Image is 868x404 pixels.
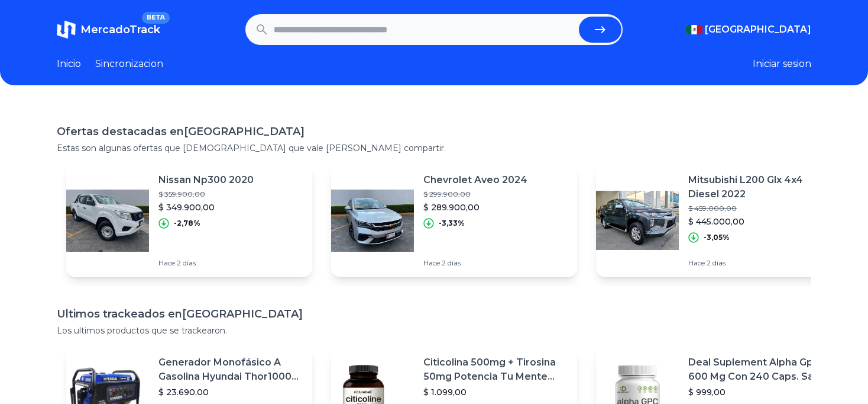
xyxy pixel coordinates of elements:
[57,123,811,140] h1: Ofertas destacadas en [GEOGRAPHIC_DATA]
[66,179,149,262] img: Featured image
[423,190,527,199] p: $ 299.900,00
[423,201,527,213] p: $ 289.900,00
[596,179,679,262] img: Featured image
[158,355,303,384] p: Generador Monofásico A Gasolina Hyundai Thor10000 P 11.5 Kw
[423,258,527,268] p: Hace 2 días
[142,12,170,24] span: BETA
[688,258,833,268] p: Hace 2 días
[439,219,465,228] p: -3,33%
[753,57,811,71] button: Iniciar sesion
[57,57,81,71] a: Inicio
[688,386,833,398] p: $ 999,00
[423,173,527,187] p: Chevrolet Aveo 2024
[686,25,702,34] img: Mexico
[331,179,414,262] img: Featured image
[66,163,312,277] a: Featured imageNissan Np300 2020$ 359.900,00$ 349.900,00-2,78%Hace 2 días
[688,355,833,384] p: Deal Suplement Alpha Gpc 600 Mg Con 240 Caps. Salud Cerebral Sabor S/n
[688,216,833,227] p: $ 445.000,00
[174,219,200,228] p: -2,78%
[158,190,254,199] p: $ 359.900,00
[158,258,254,268] p: Hace 2 días
[80,23,160,36] span: MercadoTrack
[704,233,730,242] p: -3,05%
[688,173,833,201] p: Mitsubishi L200 Glx 4x4 Diesel 2022
[57,325,811,336] p: Los ultimos productos que se trackearon.
[57,306,811,322] h1: Ultimos trackeados en [GEOGRAPHIC_DATA]
[705,23,811,37] span: [GEOGRAPHIC_DATA]
[158,173,254,187] p: Nissan Np300 2020
[423,355,568,384] p: Citicolina 500mg + Tirosina 50mg Potencia Tu Mente (120caps) Sabor Sin Sabor
[95,57,163,71] a: Sincronizacion
[423,386,568,398] p: $ 1.099,00
[688,204,833,213] p: $ 459.000,00
[158,201,254,213] p: $ 349.900,00
[331,163,577,277] a: Featured imageChevrolet Aveo 2024$ 299.900,00$ 289.900,00-3,33%Hace 2 días
[57,20,76,39] img: MercadoTrack
[596,163,842,277] a: Featured imageMitsubishi L200 Glx 4x4 Diesel 2022$ 459.000,00$ 445.000,00-3,05%Hace 2 días
[686,23,811,37] button: [GEOGRAPHIC_DATA]
[57,142,811,154] p: Estas son algunas ofertas que [DEMOGRAPHIC_DATA] que vale [PERSON_NAME] compartir.
[158,386,303,398] p: $ 23.690,00
[57,20,160,39] a: MercadoTrackBETA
